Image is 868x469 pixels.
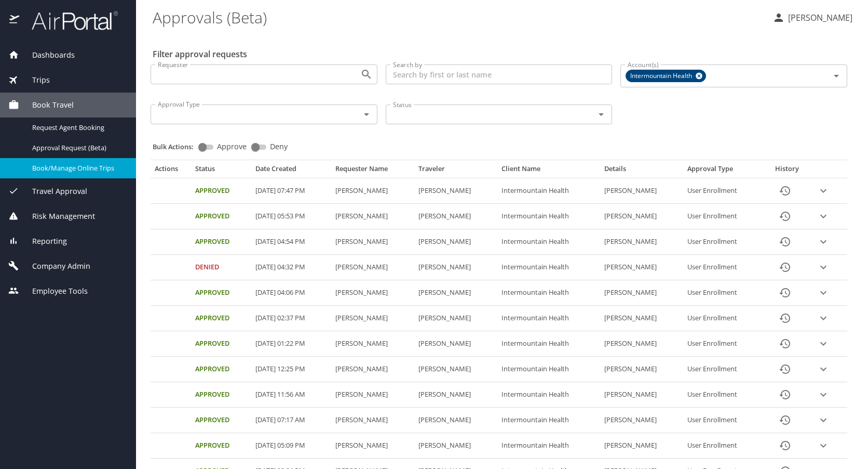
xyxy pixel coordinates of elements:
button: History [772,229,797,254]
td: [PERSON_NAME] [331,255,414,280]
th: Client Name [497,164,600,178]
p: Bulk Actions: [153,142,202,151]
button: History [772,306,797,331]
td: User Enrollment [683,255,763,280]
button: expand row [816,183,831,199]
td: Intermountain Health [497,204,600,229]
td: User Enrollment [683,280,763,306]
td: [PERSON_NAME] [414,408,497,433]
th: Traveler [414,164,497,178]
td: [PERSON_NAME] [331,331,414,357]
button: History [772,178,797,203]
button: expand row [816,336,831,351]
td: [PERSON_NAME] [414,382,497,408]
td: [PERSON_NAME] [331,408,414,433]
td: [PERSON_NAME] [600,331,683,357]
span: Approve [217,143,247,150]
h1: Approvals (Beta) [153,1,764,33]
td: Denied [191,255,251,280]
td: Approved [191,382,251,408]
button: History [772,357,797,382]
button: History [772,433,797,458]
td: [DATE] 05:09 PM [251,433,331,459]
td: [PERSON_NAME] [600,433,683,459]
td: User Enrollment [683,408,763,433]
td: User Enrollment [683,178,763,204]
button: expand row [816,361,831,377]
td: Intermountain Health [497,280,600,306]
td: Approved [191,306,251,331]
td: [DATE] 04:06 PM [251,280,331,306]
td: [PERSON_NAME] [600,204,683,229]
button: History [772,331,797,356]
td: User Enrollment [683,382,763,408]
td: Approved [191,408,251,433]
td: User Enrollment [683,433,763,459]
td: [DATE] 04:32 PM [251,255,331,280]
td: [DATE] 05:53 PM [251,204,331,229]
td: [PERSON_NAME] [331,433,414,459]
td: [PERSON_NAME] [600,408,683,433]
td: [PERSON_NAME] [414,331,497,357]
td: [PERSON_NAME] [600,229,683,255]
td: Intermountain Health [497,229,600,255]
th: Status [191,164,251,178]
td: Intermountain Health [497,408,600,433]
span: Trips [19,74,50,86]
td: [PERSON_NAME] [414,255,497,280]
span: Request Agent Booking [32,123,124,133]
span: Travel Approval [19,186,87,197]
td: [DATE] 07:17 AM [251,408,331,433]
td: User Enrollment [683,204,763,229]
button: History [772,408,797,433]
th: Approval Type [683,164,763,178]
span: Reporting [19,236,67,247]
td: Intermountain Health [497,357,600,382]
span: Risk Management [19,211,95,222]
th: Requester Name [331,164,414,178]
div: Intermountain Health [626,70,706,82]
button: Open [829,69,844,83]
td: [PERSON_NAME] [414,280,497,306]
td: Intermountain Health [497,382,600,408]
td: [PERSON_NAME] [414,229,497,255]
td: [PERSON_NAME] [600,306,683,331]
td: [PERSON_NAME] [600,280,683,306]
td: Approved [191,280,251,306]
img: airportal-logo.png [20,10,118,31]
td: [PERSON_NAME] [414,306,497,331]
span: Company Admin [19,260,90,272]
td: [PERSON_NAME] [414,357,497,382]
td: Intermountain Health [497,433,600,459]
button: History [772,280,797,305]
td: User Enrollment [683,306,763,331]
input: Search by first or last name [386,64,613,84]
button: [PERSON_NAME] [768,8,857,27]
th: History [763,164,811,178]
th: Date Created [251,164,331,178]
td: User Enrollment [683,229,763,255]
td: Approved [191,357,251,382]
td: Approved [191,204,251,229]
td: [DATE] 11:56 AM [251,382,331,408]
button: expand row [816,209,831,224]
td: Approved [191,331,251,357]
button: Open [594,107,608,122]
button: expand row [816,285,831,301]
td: [PERSON_NAME] [414,178,497,204]
td: [DATE] 04:54 PM [251,229,331,255]
span: Book Travel [19,99,74,111]
td: Approved [191,229,251,255]
td: [PERSON_NAME] [331,280,414,306]
button: expand row [816,387,831,402]
td: Intermountain Health [497,255,600,280]
td: [PERSON_NAME] [600,382,683,408]
button: expand row [816,259,831,275]
td: [DATE] 07:47 PM [251,178,331,204]
span: Deny [270,143,288,150]
h2: Filter approval requests [153,46,247,62]
span: Employee Tools [19,285,88,297]
td: Approved [191,178,251,204]
td: [PERSON_NAME] [414,204,497,229]
span: Dashboards [19,49,75,61]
